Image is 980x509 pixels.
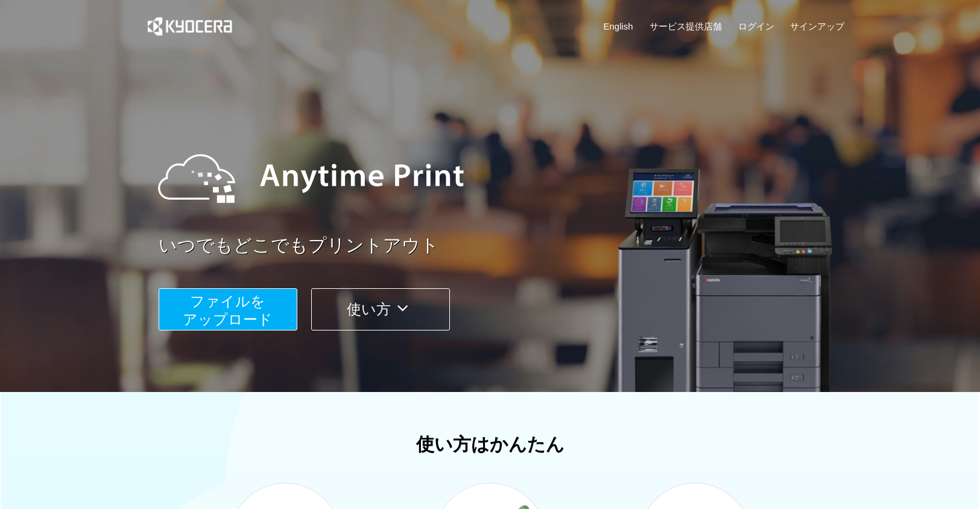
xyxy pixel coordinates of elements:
[738,20,774,33] a: ログイン
[790,20,844,33] a: サインアップ
[604,20,633,33] a: English
[183,293,273,327] span: ファイルを ​​アップロード
[311,288,450,330] button: 使い方
[650,20,722,33] a: サービス提供店舗
[159,233,852,259] a: いつでもどこでもプリントアウト
[159,288,297,330] button: ファイルを​​アップロード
